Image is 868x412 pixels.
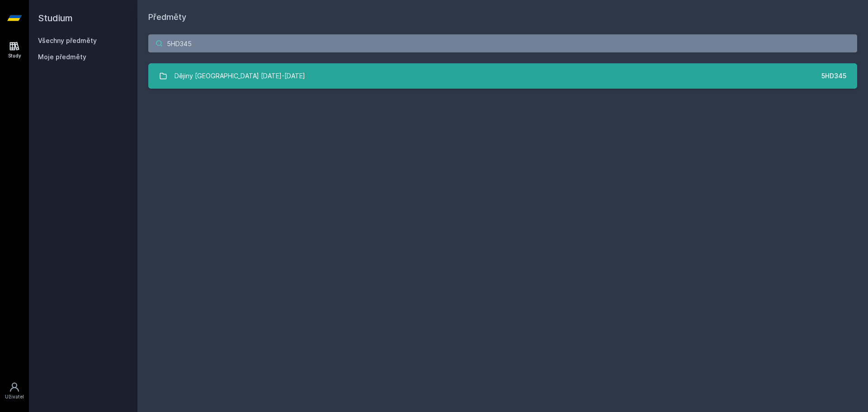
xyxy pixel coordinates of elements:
[148,34,857,52] input: Název nebo ident předmětu…
[2,377,27,405] a: Uživatel
[821,71,846,81] div: 5HD345
[38,52,86,62] span: Moje předměty
[8,52,21,59] div: Study
[2,36,27,64] a: Study
[148,11,857,24] h1: Předměty
[148,63,857,89] a: Dějiny [GEOGRAPHIC_DATA] [DATE]-[DATE] 5HD345
[175,67,305,85] div: Dějiny [GEOGRAPHIC_DATA] [DATE]-[DATE]
[5,393,24,400] div: Uživatel
[38,37,97,44] a: Všechny předměty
